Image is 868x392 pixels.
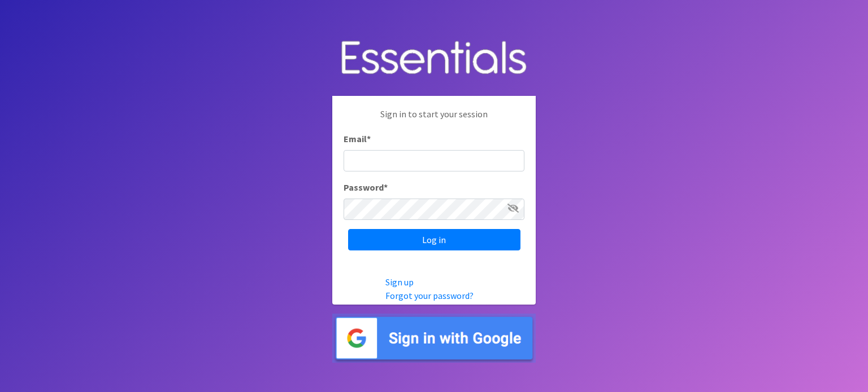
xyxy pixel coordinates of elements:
[384,182,388,193] abbr: required
[332,29,536,87] img: Human Essentials
[367,133,371,144] abbr: required
[332,314,536,363] img: Sign in with Google
[348,229,520,250] input: Log in
[344,180,388,194] label: Password
[344,132,371,146] label: Email
[385,290,474,301] a: Forgot your password?
[385,276,414,288] a: Sign up
[344,107,524,132] p: Sign in to start your session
